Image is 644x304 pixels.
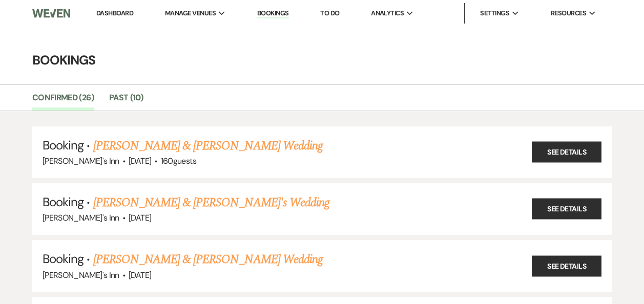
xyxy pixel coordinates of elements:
a: [PERSON_NAME] & [PERSON_NAME] Wedding [93,137,323,155]
span: Booking [43,194,84,210]
span: Settings [480,8,509,18]
a: To Do [320,9,339,17]
a: Bookings [257,9,289,18]
span: 160 guests [161,156,196,166]
span: [DATE] [129,270,151,280]
span: [DATE] [129,156,151,166]
span: [DATE] [129,212,151,223]
a: [PERSON_NAME] & [PERSON_NAME] Wedding [93,250,323,269]
span: [PERSON_NAME]'s Inn [43,156,119,166]
span: Manage Venues [165,8,216,18]
span: [PERSON_NAME]'s Inn [43,212,119,223]
a: See Details [532,255,601,276]
a: See Details [532,142,601,163]
a: See Details [532,199,601,220]
span: Resources [551,8,586,18]
span: [PERSON_NAME]'s Inn [43,270,119,280]
img: Weven Logo [32,3,70,24]
a: Dashboard [96,9,133,17]
span: Booking [43,251,84,267]
a: Confirmed (26) [32,91,94,111]
span: Booking [43,137,84,153]
span: Analytics [371,8,404,18]
a: Past (10) [109,91,143,111]
a: [PERSON_NAME] & [PERSON_NAME]'s Wedding [93,193,330,212]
